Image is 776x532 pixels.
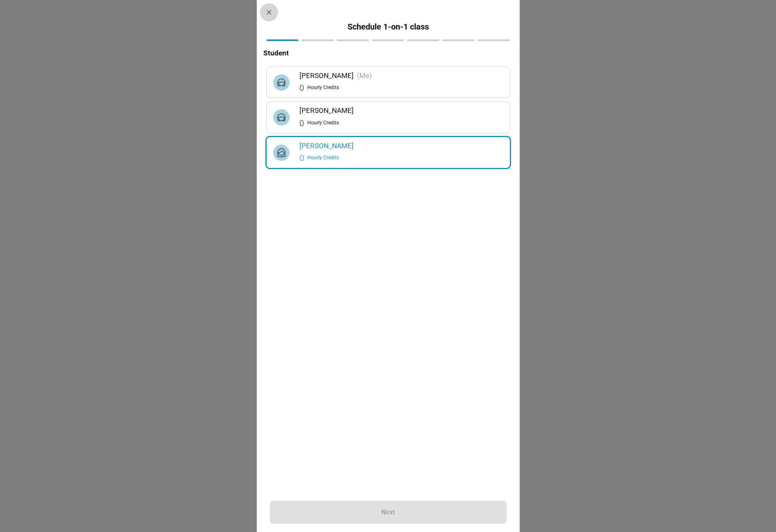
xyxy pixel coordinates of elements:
div: [PERSON_NAME](Me)0Hourly Credits [267,67,510,98]
h6: (Me) [357,70,372,81]
img: default_dns_avatar.jpg [273,74,290,91]
div: [PERSON_NAME]0Hourly Credits [267,102,510,133]
h6: [PERSON_NAME] [299,105,503,116]
h5: Schedule 1-on-1 class [263,22,513,32]
h6: 0 [299,81,304,94]
span: Hourly Credits [307,119,339,127]
h6: 0 [299,151,304,165]
h6: Student [263,48,513,59]
span: Hourly Credits [307,154,339,162]
h6: 0 [299,117,304,130]
img: default_dns_avatar.jpg [273,109,290,126]
div: [PERSON_NAME]0Hourly Credits [267,137,510,168]
img: default_female_avatar.jpg [273,144,290,161]
span: Hourly Credits [307,84,339,92]
h6: [PERSON_NAME] [299,140,503,151]
h6: [PERSON_NAME] [299,70,354,81]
